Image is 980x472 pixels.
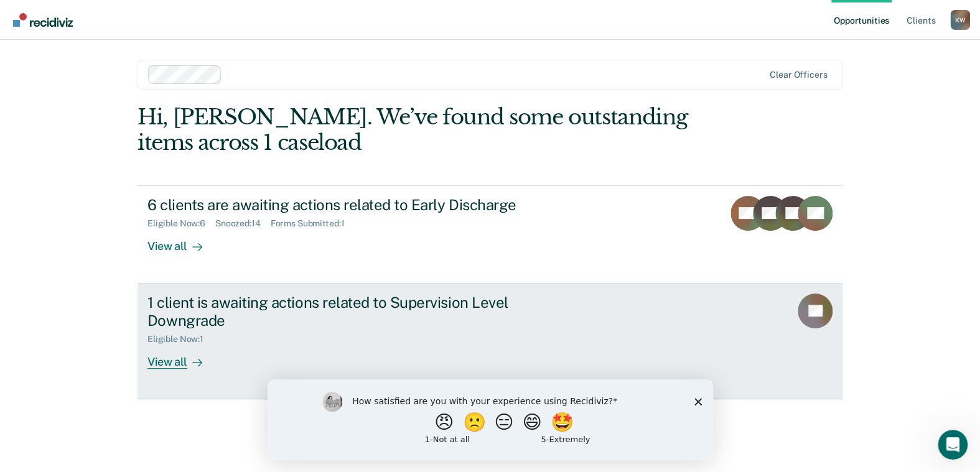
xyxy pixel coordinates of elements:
div: View all [147,229,217,253]
iframe: Survey by Kim from Recidiviz [268,379,713,460]
div: Snoozed : 14 [215,218,271,229]
div: Eligible Now : 6 [147,218,215,229]
div: View all [147,345,217,369]
div: 6 clients are awaiting actions related to Early Discharge [147,196,584,214]
a: 6 clients are awaiting actions related to Early DischargeEligible Now:6Snoozed:14Forms Submitted:... [138,185,842,284]
iframe: Intercom live chat [938,430,968,460]
div: Eligible Now : 1 [147,334,213,345]
div: Clear officers [770,70,827,80]
img: Recidiviz [13,13,73,27]
div: 1 client is awaiting actions related to Supervision Level Downgrade [147,294,584,330]
a: 1 client is awaiting actions related to Supervision Level DowngradeEligible Now:1View all [138,284,842,399]
div: K W [950,10,970,30]
div: Forms Submitted : 1 [271,218,355,229]
button: Profile dropdown button [950,10,970,30]
div: Hi, [PERSON_NAME]. We’ve found some outstanding items across 1 caseload [138,104,702,155]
